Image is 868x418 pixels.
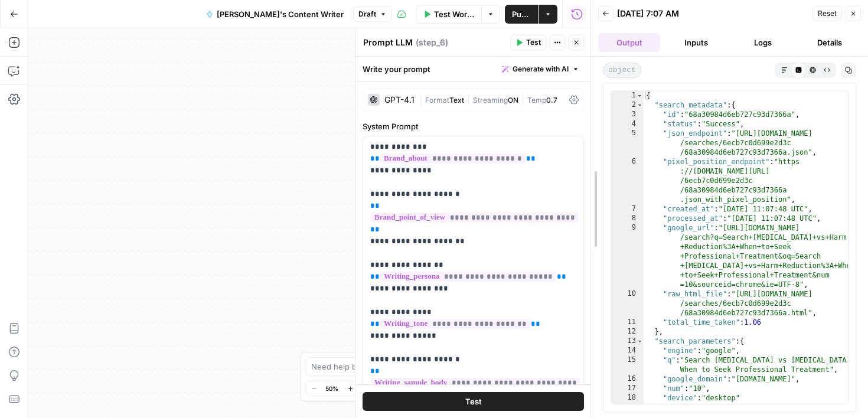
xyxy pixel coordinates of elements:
span: Temp [527,96,546,105]
span: [PERSON_NAME]'s Content Writer [217,8,344,20]
button: Draft [353,6,392,22]
span: | [464,93,473,105]
span: Test [526,37,541,48]
span: Publish [512,8,531,20]
button: Publish [505,5,538,24]
span: 0.7 [546,96,557,105]
label: System Prompt [363,120,584,132]
button: Test [363,392,584,411]
button: Generate with AI [497,61,584,77]
span: ( step_6 ) [416,37,448,48]
span: | [419,93,425,105]
textarea: Prompt LLM [363,37,413,48]
span: Test Workflow [434,8,474,20]
span: ON [508,96,518,105]
span: Streaming [473,96,508,105]
button: Test Workflow [416,5,481,24]
span: 50% [325,384,338,393]
span: Generate with AI [513,64,569,74]
span: Format [425,96,449,105]
button: Test [510,35,546,50]
button: [PERSON_NAME]'s Content Writer [199,5,351,24]
span: | [518,93,527,105]
span: Draft [358,9,376,19]
span: Test [465,396,482,407]
span: Text [449,96,464,105]
div: Write your prompt [355,57,591,81]
div: GPT-4.1 [384,96,415,104]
